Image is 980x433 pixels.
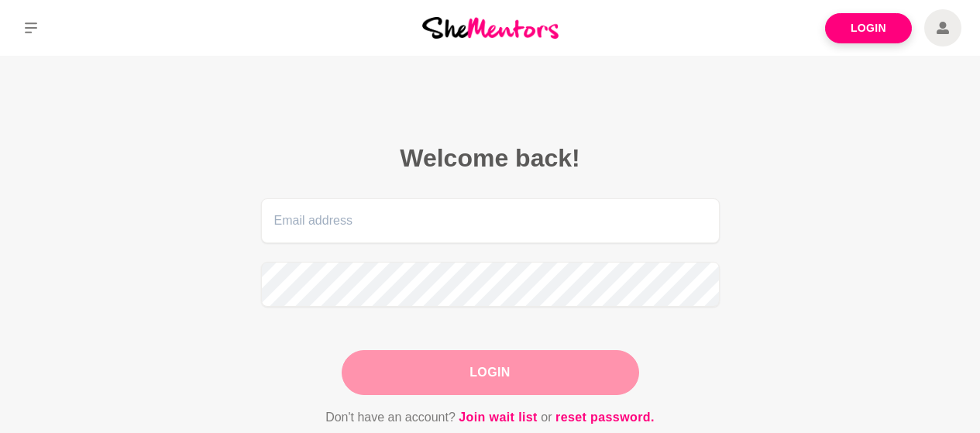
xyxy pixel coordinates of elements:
[459,407,538,428] a: Join wait list
[261,407,720,428] p: Don't have an account? or
[555,407,655,428] a: reset password.
[422,17,559,38] img: She Mentors Logo
[825,13,912,43] a: Login
[261,198,720,243] input: Email address
[261,143,720,174] h2: Welcome back!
